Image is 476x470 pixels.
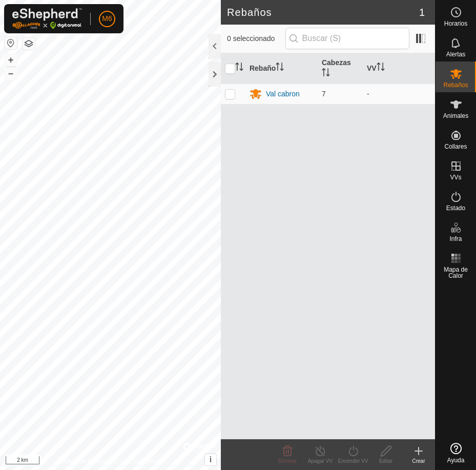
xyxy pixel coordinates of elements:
button: + [5,54,17,66]
h2: Rebaños [227,6,419,18]
th: Rebaño [245,53,318,84]
span: Mapa de Calor [438,267,473,279]
div: Encender VV [337,457,369,465]
img: Logo Gallagher [12,8,82,29]
td: - [363,84,435,104]
button: i [205,454,216,465]
input: Buscar (S) [285,28,409,49]
th: Cabezas [318,53,363,84]
div: Apagar VV [304,457,337,465]
span: M6 [102,13,112,24]
span: Rebaños [443,82,468,88]
a: Política de Privacidad [57,457,116,466]
button: – [5,67,17,79]
span: Horarios [444,21,467,27]
p-sorticon: Activar para ordenar [377,64,385,72]
span: i [210,455,212,464]
span: Alertas [446,51,465,57]
span: 0 seleccionado [227,33,285,44]
span: VVs [450,174,461,180]
a: Contáctenos [129,457,163,466]
button: Restablecer Mapa [5,37,17,49]
span: Infra [449,236,462,242]
div: Crear [402,457,435,465]
p-sorticon: Activar para ordenar [276,64,284,72]
a: Ayuda [436,439,476,467]
div: Editar [369,457,402,465]
button: Capas del Mapa [23,37,35,50]
span: 1 [419,5,425,20]
span: 7 [322,90,326,98]
span: Estado [446,205,465,211]
p-sorticon: Activar para ordenar [322,70,330,78]
span: Eliminar [278,458,297,464]
span: Animales [443,113,468,119]
span: Collares [444,144,467,150]
p-sorticon: Activar para ordenar [235,64,243,72]
th: VV [363,53,435,84]
div: Val cabron [266,89,300,99]
span: Ayuda [447,457,465,463]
